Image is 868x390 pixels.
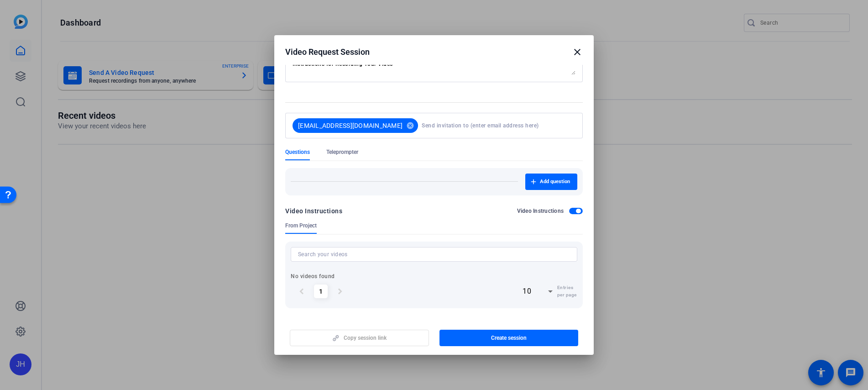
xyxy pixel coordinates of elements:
span: Create session [491,334,527,342]
div: Video Instructions [285,206,342,216]
button: Add question [525,174,577,190]
input: Send invitation to (enter email address here) [422,116,572,135]
span: Add question [540,178,570,185]
span: [EMAIL_ADDRESS][DOMAIN_NAME] [298,121,403,130]
mat-icon: cancel [403,121,418,130]
button: Create session [439,330,579,346]
span: Questions [285,148,310,156]
span: 10 [523,287,531,295]
p: No videos found [291,273,577,280]
span: From Project [285,222,317,229]
mat-icon: close [572,47,583,58]
div: Video Request Session [285,47,583,58]
input: Search your videos [298,249,570,260]
span: Entries per page [557,284,577,299]
span: Teleprompter [326,148,358,156]
h2: Video Instructions [517,207,564,215]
